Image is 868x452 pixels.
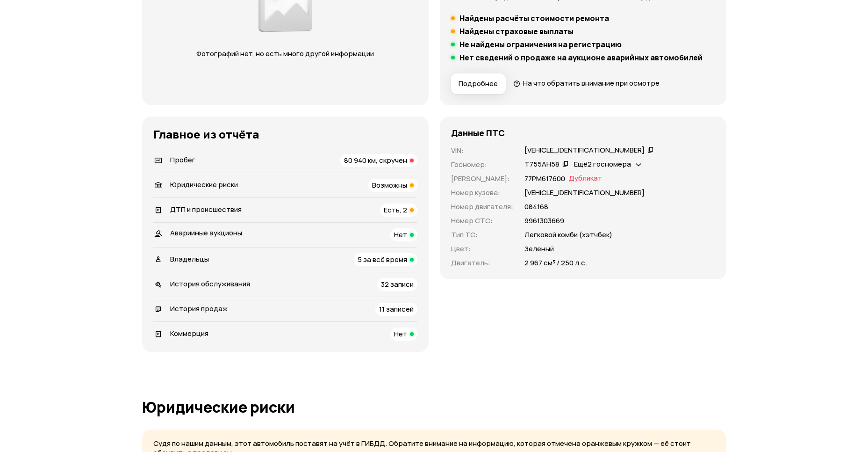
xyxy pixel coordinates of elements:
[170,279,250,289] span: История обслуживания
[153,128,417,141] h3: Главное из отчёта
[381,279,414,289] span: 32 записи
[451,216,513,226] p: Номер СТС :
[524,174,565,184] p: 77РМ617600
[170,328,208,338] span: Коммерция
[170,228,242,238] span: Аварийные аукционы
[170,204,242,214] span: ДТП и происшествия
[574,159,631,169] span: Ещё 2 госномера
[170,180,238,190] span: Юридические риски
[524,230,612,240] p: Легковой комби (хэтчбек)
[394,230,407,240] span: Нет
[459,14,609,23] h5: Найдены расчёты стоимости ремонта
[451,188,513,198] p: Номер кузова :
[459,79,498,88] span: Подробнее
[459,27,574,36] h5: Найдены страховые выплаты
[513,78,660,88] a: На что обратить внимание при осмотре
[451,244,513,254] p: Цвет :
[459,53,703,62] h5: Нет сведений о продаже на аукционе аварийных автомобилей
[451,230,513,240] p: Тип ТС :
[524,258,587,268] p: 2 967 см³ / 250 л.с.
[451,174,513,184] p: [PERSON_NAME] :
[187,49,383,59] p: Фотографий нет, но есть много другой информации
[524,244,554,254] p: Зеленый
[372,180,407,190] span: Возможны
[524,216,564,226] p: 9961303669
[451,128,505,138] h4: Данные ПТС
[142,399,726,416] h1: Юридические риски
[524,146,645,155] div: [VEHICLE_IDENTIFICATION_NUMBER]
[459,40,622,49] h5: Не найдены ограничения на регистрацию
[524,188,645,198] p: [VEHICLE_IDENTIFICATION_NUMBER]
[379,304,414,314] span: 11 записей
[569,174,602,184] span: Дубликат
[451,160,513,170] p: Госномер :
[170,155,195,165] span: Пробег
[394,329,407,339] span: Нет
[451,258,513,268] p: Двигатель :
[523,78,660,88] span: На что обратить внимание при осмотре
[451,73,506,94] button: Подробнее
[344,155,407,165] span: 80 940 км, скручен
[451,146,513,156] p: VIN :
[170,254,209,264] span: Владельцы
[524,160,560,169] div: Т755АН58
[384,205,407,215] span: Есть, 2
[170,304,228,313] span: История продаж
[524,202,548,212] p: 084168
[358,255,407,264] span: 5 за всё время
[451,202,513,212] p: Номер двигателя :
